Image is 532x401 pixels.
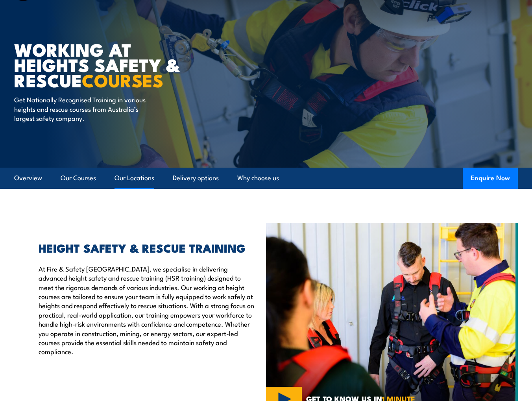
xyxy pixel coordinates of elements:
a: Our Locations [115,168,154,188]
button: Enquire Now [463,168,518,189]
a: Why choose us [237,168,279,188]
a: Delivery options [173,168,219,188]
a: Overview [14,168,42,188]
h2: HEIGHT SAFETY & RESCUE TRAINING [39,242,254,253]
h1: WORKING AT HEIGHTS SAFETY & RESCUE [14,41,209,87]
strong: COURSES [82,66,163,93]
a: Our Courses [61,168,96,188]
p: At Fire & Safety [GEOGRAPHIC_DATA], we specialise in delivering advanced height safety and rescue... [39,264,254,356]
p: Get Nationally Recognised Training in various heights and rescue courses from Australia’s largest... [14,95,158,122]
